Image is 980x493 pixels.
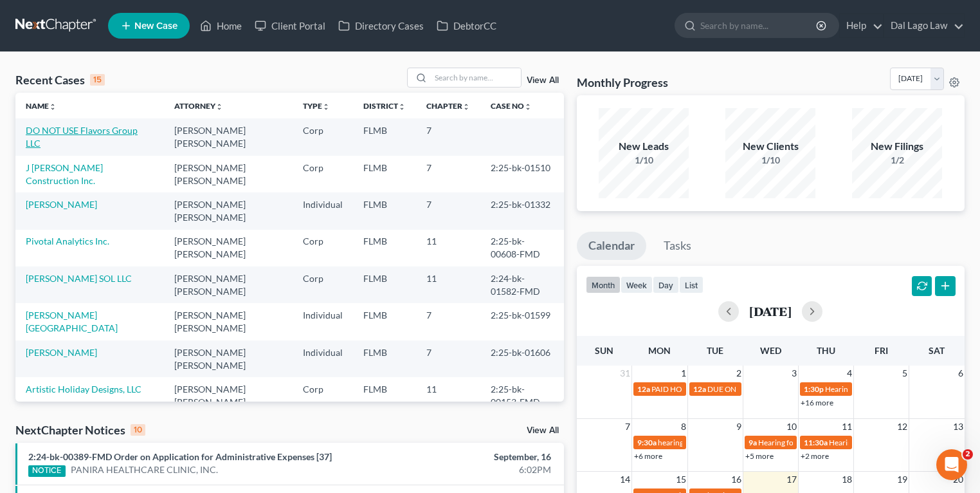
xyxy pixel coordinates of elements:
[679,276,703,293] button: list
[293,266,353,303] td: Corp
[840,14,883,37] a: Help
[353,303,416,340] td: FLMB
[653,276,679,293] button: day
[164,340,293,377] td: [PERSON_NAME] [PERSON_NAME]
[332,14,430,37] a: Directory Cases
[353,340,416,377] td: FLMB
[49,103,57,111] i: unfold_more
[599,139,689,154] div: New Leads
[846,366,853,381] span: 4
[896,472,909,487] span: 19
[586,276,621,293] button: month
[293,118,353,155] td: Corp
[929,345,945,356] span: Sat
[480,340,563,377] td: 2:25-bk-01606
[840,472,853,487] span: 18
[26,199,97,210] a: [PERSON_NAME]
[884,14,964,37] a: Dal Lago Law
[875,345,888,356] span: Fri
[385,451,551,463] div: September, 16
[725,139,815,154] div: New Clients
[730,472,743,487] span: 16
[353,192,416,229] td: FLMB
[619,366,631,381] span: 31
[896,419,909,434] span: 12
[680,366,687,381] span: 1
[194,14,248,37] a: Home
[322,103,330,111] i: unfold_more
[164,156,293,192] td: [PERSON_NAME] [PERSON_NAME]
[577,75,668,90] h3: Monthly Progress
[852,139,942,154] div: New Filings
[164,118,293,155] td: [PERSON_NAME] [PERSON_NAME]
[416,266,480,303] td: 11
[164,303,293,340] td: [PERSON_NAME] [PERSON_NAME]
[134,21,177,31] span: New Case
[957,366,965,381] span: 6
[480,230,563,266] td: 2:25-bk-00608-FMD
[749,438,757,447] span: 9a
[785,419,798,434] span: 10
[801,398,833,407] a: +16 more
[680,419,687,434] span: 8
[26,310,118,333] a: [PERSON_NAME][GEOGRAPHIC_DATA]
[71,463,218,476] a: PANIRA HEALTHCARE CLINIC, INC.
[303,101,330,111] a: Typeunfold_more
[26,162,103,186] a: J [PERSON_NAME] Construction Inc.
[707,345,723,356] span: Tue
[725,154,815,167] div: 1/10
[758,438,850,447] span: Hearing for PI ESTATES LLC
[430,14,503,37] a: DebtorCC
[936,449,967,480] iframe: Intercom live chat
[28,465,66,477] div: NOTICE
[353,266,416,303] td: FLMB
[480,377,563,414] td: 2:25-bk-00153-FMD
[293,303,353,340] td: Individual
[164,266,293,303] td: [PERSON_NAME] [PERSON_NAME]
[527,426,559,435] a: View All
[416,303,480,340] td: 7
[215,103,223,111] i: unfold_more
[790,366,798,381] span: 3
[363,101,406,111] a: Districtunfold_more
[90,74,105,86] div: 15
[248,14,332,37] a: Client Portal
[801,451,829,461] a: +2 more
[426,101,470,111] a: Chapterunfold_more
[952,419,965,434] span: 13
[577,232,646,260] a: Calendar
[353,377,416,414] td: FLMB
[293,156,353,192] td: Corp
[700,14,818,37] input: Search by name...
[174,101,223,111] a: Attorneyunfold_more
[527,76,559,85] a: View All
[652,232,703,260] a: Tasks
[26,236,109,247] a: Pivotal Analytics Inc.
[26,384,141,395] a: Artistic Holiday Designs, LLC
[416,377,480,414] td: 11
[745,451,774,461] a: +5 more
[26,273,132,284] a: [PERSON_NAME] SOL LLC
[26,347,97,358] a: [PERSON_NAME]
[15,72,105,88] div: Recent Cases
[804,438,828,447] span: 11:30a
[624,419,631,434] span: 7
[524,103,532,111] i: unfold_more
[398,103,406,111] i: unfold_more
[353,156,416,192] td: FLMB
[619,472,631,487] span: 14
[852,154,942,167] div: 1/2
[26,101,57,111] a: Nameunfold_more
[385,463,551,476] div: 6:02PM
[131,424,145,436] div: 10
[480,156,563,192] td: 2:25-bk-01510
[480,266,563,303] td: 2:24-bk-01582-FMD
[735,419,743,434] span: 9
[621,276,653,293] button: week
[416,156,480,192] td: 7
[28,451,332,462] a: 2:24-bk-00389-FMD Order on Application for Administrative Expenses [37]
[15,422,145,438] div: NextChapter Notices
[760,345,781,356] span: Wed
[353,118,416,155] td: FLMB
[164,230,293,266] td: [PERSON_NAME] [PERSON_NAME]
